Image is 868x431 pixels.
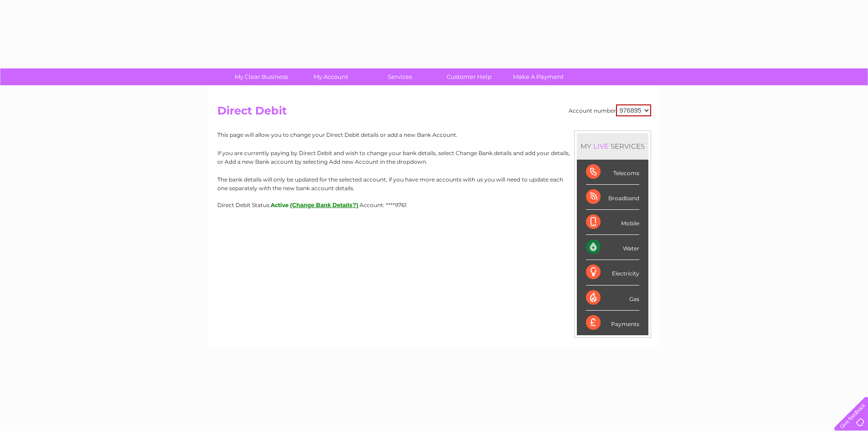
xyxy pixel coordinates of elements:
[271,202,289,208] span: Active
[431,68,507,85] a: Customer Help
[217,175,651,192] p: The bank details will only be updated for the selected account, if you have more accounts with us...
[501,68,576,85] a: Make A Payment
[293,68,368,85] a: My Account
[586,210,639,235] div: Mobile
[362,68,437,85] a: Services
[586,160,639,185] div: Telecoms
[569,104,651,116] div: Account number
[586,311,639,335] div: Payments
[586,286,639,311] div: Gas
[217,149,651,166] p: If you are currently paying by Direct Debit and wish to change your bank details, select Change B...
[217,202,651,208] div: Direct Debit Status:
[217,130,651,139] p: This page will allow you to change your Direct Debit details or add a new Bank Account.
[586,235,639,260] div: Water
[591,142,611,151] div: LIVE
[586,260,639,285] div: Electricity
[586,185,639,210] div: Broadband
[577,133,648,159] div: MY SERVICES
[224,68,299,85] a: My Clear Business
[217,104,651,122] h2: Direct Debit
[290,202,359,208] button: (Change Bank Details?)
